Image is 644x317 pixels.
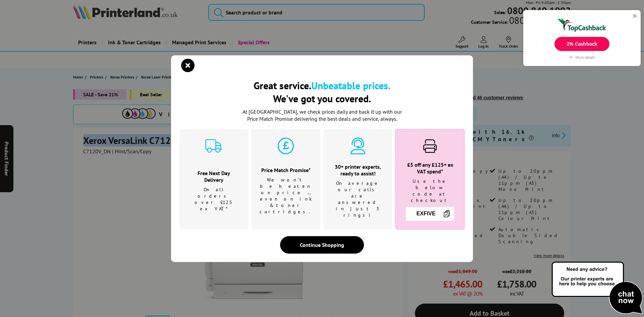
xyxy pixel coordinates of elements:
[404,161,456,175] h3: £5 off any £125+ ex VAT spend*
[260,177,312,215] p: We won't be beaten on price …even on ink & toner cartridges.
[260,167,312,173] h3: Price Match Promise*
[238,108,406,122] p: At [GEOGRAPHIC_DATA], we check prices daily and back it up with our Price Match Promise deliverin...
[332,180,384,218] p: On average our calls are answered in just 3 rings!
[443,210,451,218] img: Copy Icon
[311,79,390,92] b: Unbeatable prices.
[332,163,384,177] h3: 30+ printer experts, ready to assist!
[183,60,193,70] button: close modal
[350,138,366,154] img: expert-cyan.svg
[179,79,465,105] h2: Great service. We've got you covered.
[188,170,239,183] h3: Free Next Day Delivery
[277,138,294,154] img: price-promise-cyan.svg
[404,178,456,204] p: Use the below code at checkout
[205,138,222,154] img: delivery-cyan.svg
[550,261,644,316] img: Open Live Chat window
[188,187,239,212] p: On all orders over £125 ex VAT*
[280,236,364,254] div: Continue Shopping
